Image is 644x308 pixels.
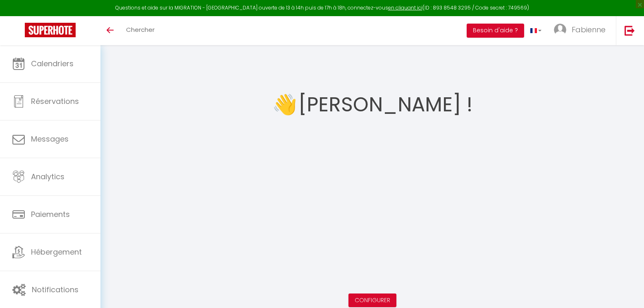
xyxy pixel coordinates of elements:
[31,171,64,182] span: Analytics
[298,80,472,130] h1: [PERSON_NAME] !
[348,294,396,308] button: Configurer
[467,24,524,38] button: Besoin d'aide ?
[126,25,155,34] span: Chercher
[572,24,606,35] span: Fabienne
[240,130,505,279] iframe: welcome-outil.mov
[32,284,79,295] span: Notifications
[548,16,616,45] a: ... Fabienne
[31,96,79,106] span: Réservations
[31,209,70,219] span: Paiements
[31,247,82,257] span: Hébergement
[355,296,390,304] a: Configurer
[272,89,297,120] span: 👋
[25,23,76,37] img: Super Booking
[388,4,422,11] a: en cliquant ici
[120,16,161,45] a: Chercher
[31,134,69,144] span: Messages
[625,25,635,36] img: logout
[31,58,74,69] span: Calendriers
[554,24,566,36] img: ...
